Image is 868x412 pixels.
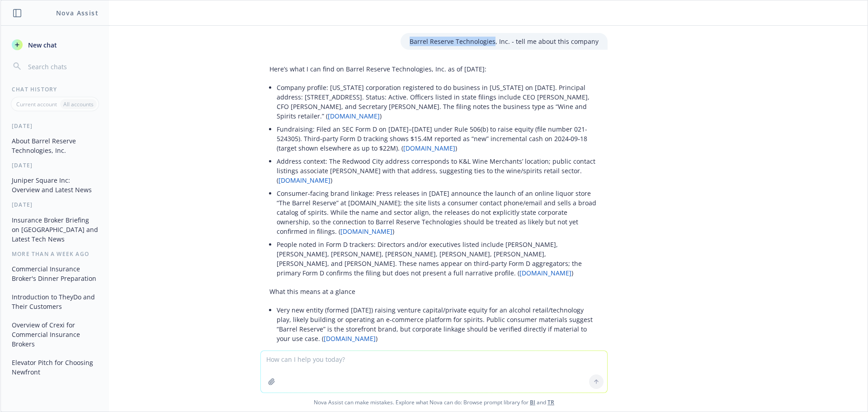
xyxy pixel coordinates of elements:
[8,213,102,246] button: Insurance Broker Briefing on [GEOGRAPHIC_DATA] and Latest Tech News
[269,64,599,74] p: Here’s what I can find on Barrel Reserve Technologies, Inc. as of [DATE]:
[277,123,599,155] li: Fundraising: Filed an SEC Form D on [DATE]–[DATE] under Rule 506(b) to raise equity (file number ...
[1,250,109,258] div: More than a week ago
[8,37,102,53] button: New chat
[277,238,599,279] li: People noted in Form D trackers: Directors and/or executives listed include [PERSON_NAME], [PERSO...
[1,161,109,169] div: [DATE]
[1,201,109,208] div: [DATE]
[277,187,599,238] li: Consumer‑facing brand linkage: Press releases in [DATE] announce the launch of an online liquor s...
[16,100,57,108] p: Current account
[8,173,102,197] button: Juniper Square Inc: Overview and Latest News
[403,144,455,152] a: [DOMAIN_NAME]
[8,261,102,286] button: Commercial Insurance Broker's Dinner Preparation
[340,227,392,236] a: [DOMAIN_NAME]
[8,289,102,314] button: Introduction to TheyDo and Their Customers
[277,155,599,187] li: Address context: The Redwood City address corresponds to K&L Wine Merchants’ location; public con...
[324,334,376,343] a: [DOMAIN_NAME]
[26,40,57,50] span: New chat
[1,85,109,93] div: Chat History
[8,133,102,158] button: About Barrel Reserve Technologies, Inc.
[328,112,380,120] a: [DOMAIN_NAME]
[530,398,535,406] a: BI
[8,317,102,351] button: Overview of Crexi for Commercial Insurance Brokers
[277,303,599,345] li: Very new entity (formed [DATE]) raising venture capital/private equity for an alcohol retail/tech...
[410,37,599,46] p: Barrel Reserve Technologies, Inc. - tell me about this company
[519,269,571,277] a: [DOMAIN_NAME]
[56,8,99,18] h1: Nova Assist
[269,287,599,296] p: What this means at a glance
[26,60,98,73] input: Search chats
[4,393,864,412] span: Nova Assist can make mistakes. Explore what Nova can do: Browse prompt library for and
[63,100,94,108] p: All accounts
[547,398,554,406] a: TR
[278,176,330,185] a: [DOMAIN_NAME]
[277,81,599,123] li: Company profile: [US_STATE] corporation registered to do business in [US_STATE] on [DATE]. Princi...
[8,355,102,379] button: Elevator Pitch for Choosing Newfront
[1,122,109,130] div: [DATE]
